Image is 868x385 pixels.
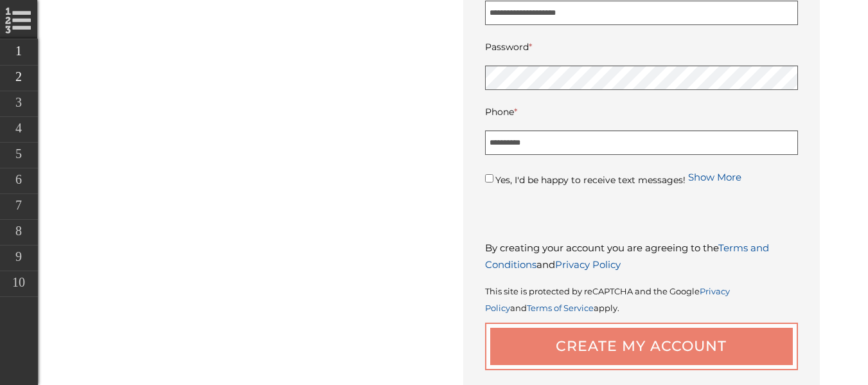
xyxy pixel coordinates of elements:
[485,240,798,273] p: By creating your account you are agreeing to the
[485,103,517,120] label: Phone
[555,258,621,271] a: Privacy Policy
[485,242,769,271] a: Terms and Conditions
[527,303,594,313] a: Terms of Service
[485,283,798,316] div: This site is protected by reCAPTCHA and the Google and apply.
[485,286,730,313] a: Privacy Policy
[485,242,769,271] span: and
[485,168,686,188] label: Yes, I'd be happy to receive text messages!
[485,39,532,55] label: Password
[688,171,741,183] a: Show More
[485,323,798,370] button: Create My Account
[485,174,493,183] input: Yes, I'd be happy to receive text messages!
